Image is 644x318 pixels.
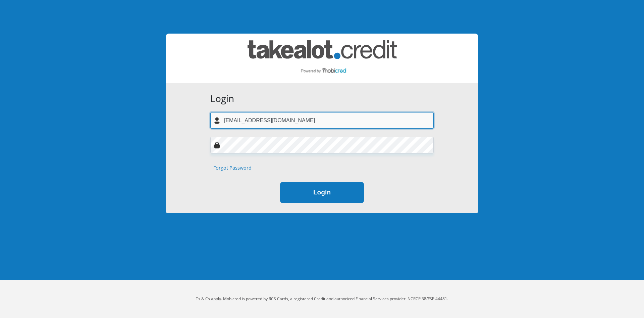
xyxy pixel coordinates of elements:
input: Username [210,112,434,129]
h3: Login [210,93,434,104]
p: Ts & Cs apply. Mobicred is powered by RCS Cards, a registered Credit and authorized Financial Ser... [136,296,508,302]
img: user-icon image [214,117,220,124]
a: Forgot Password [213,164,252,172]
button: Login [280,182,364,203]
img: Image [214,142,220,148]
img: takealot_credit logo [248,40,397,76]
